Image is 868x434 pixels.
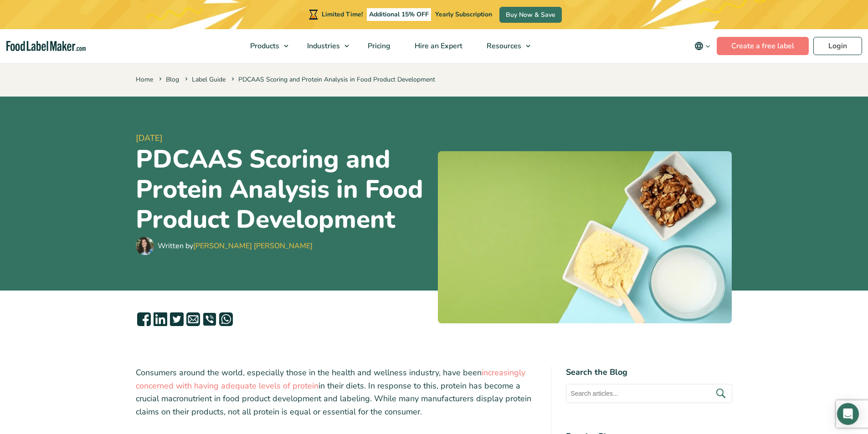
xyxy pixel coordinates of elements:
[136,367,525,391] a: increasingly concerned with having adequate levels of protein
[499,7,562,23] a: Buy Now & Save
[193,241,313,251] a: [PERSON_NAME] [PERSON_NAME]
[367,8,431,21] span: Additional 15% OFF
[136,75,153,84] a: Home
[192,75,226,84] a: Label Guide
[403,29,473,63] a: Hire an Expert
[717,37,809,55] a: Create a free label
[247,41,280,51] span: Products
[230,75,435,84] span: PDCAAS Scoring and Protein Analysis in Food Product Development
[813,37,862,55] a: Login
[484,41,522,51] span: Resources
[566,384,732,403] input: Search articles...
[322,10,363,19] span: Limited Time!
[136,132,431,144] span: [DATE]
[356,29,401,63] a: Pricing
[238,29,293,63] a: Products
[166,75,179,84] a: Blog
[412,41,463,51] span: Hire an Expert
[295,29,354,63] a: Industries
[435,10,492,19] span: Yearly Subscription
[365,41,391,51] span: Pricing
[304,41,341,51] span: Industries
[475,29,535,63] a: Resources
[136,144,431,235] h1: PDCAAS Scoring and Protein Analysis in Food Product Development
[136,237,154,255] img: Maria Abi Hanna - Food Label Maker
[136,366,537,419] p: Consumers around the world, especially those in the health and wellness industry, have been in th...
[837,403,859,425] div: Open Intercom Messenger
[158,240,313,251] div: Written by
[566,366,732,378] h4: Search the Blog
